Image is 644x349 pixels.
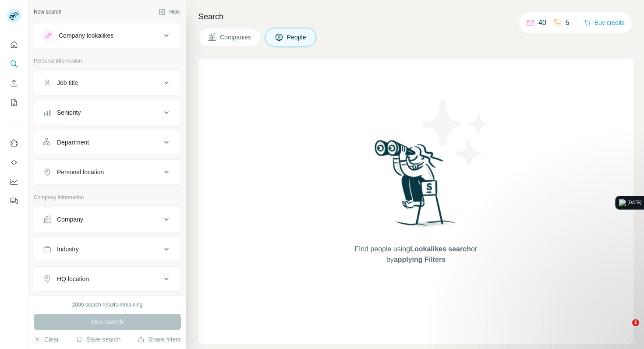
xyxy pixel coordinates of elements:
[34,268,180,289] button: HQ location
[152,5,186,18] button: Hide
[7,135,21,151] button: Use Surfe on LinkedIn
[346,244,486,265] span: Find people using or by
[614,319,635,340] iframe: Intercom live chat
[371,137,462,235] img: Surfe Illustration - Woman searching with binoculars
[34,335,59,344] button: Clear
[34,25,180,46] button: Company lookalikes
[34,239,180,260] button: Industry
[34,72,180,93] button: Job title
[34,162,180,183] button: Personal location
[34,194,181,201] p: Company information
[57,138,89,147] div: Department
[7,155,21,170] button: Use Surfe API
[57,215,83,224] div: Company
[287,33,307,42] span: People
[538,18,546,28] p: 40
[7,37,21,53] button: Quick start
[34,132,180,153] button: Department
[7,193,21,209] button: Feedback
[34,8,61,16] div: New search
[57,168,104,176] div: Personal location
[584,17,625,29] button: Buy credits
[632,319,639,326] span: 1
[138,335,181,344] button: Share filters
[394,256,446,263] span: applying Filters
[76,335,120,344] button: Save search
[566,18,570,28] p: 5
[34,102,180,123] button: Seniority
[410,245,471,253] span: Lookalikes search
[7,75,21,91] button: Enrich CSV
[7,174,21,190] button: Dashboard
[72,301,143,309] div: 2000 search results remaining
[57,245,79,254] div: Industry
[57,108,81,117] div: Seniority
[198,11,633,23] h4: Search
[416,94,495,173] img: Surfe Illustration - Stars
[57,78,78,87] div: Job title
[57,275,89,283] div: HQ location
[220,33,252,42] span: Companies
[7,95,21,110] button: My lists
[7,56,21,72] button: Search
[34,209,180,230] button: Company
[34,57,181,65] p: Personal information
[59,31,113,40] div: Company lookalikes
